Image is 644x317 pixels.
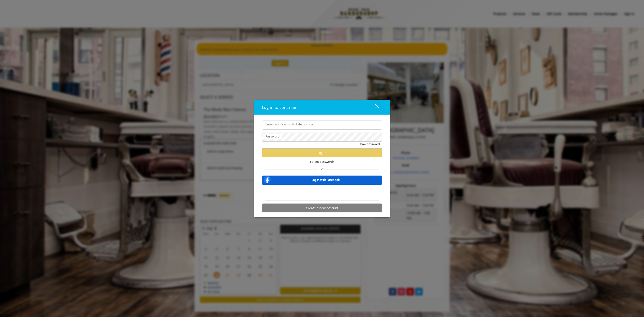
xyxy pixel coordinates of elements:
span: Or [318,167,326,171]
button: Show password [359,142,380,146]
div: close dialog [370,104,379,110]
span: Log in to continue [262,104,296,110]
label: Password [263,134,282,139]
button: Create a new account [262,204,382,212]
img: facebook-logo [263,175,272,184]
input: Password [262,133,382,142]
span: Forgot password? [310,159,334,164]
label: Email address or Mobile number [263,122,317,127]
b: Log in with Facebook [311,177,340,182]
input: Email address or Mobile number [262,120,382,129]
iframe: Sign in with Google Button [299,188,345,198]
button: close dialog [367,103,382,112]
button: Log in [262,148,382,157]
